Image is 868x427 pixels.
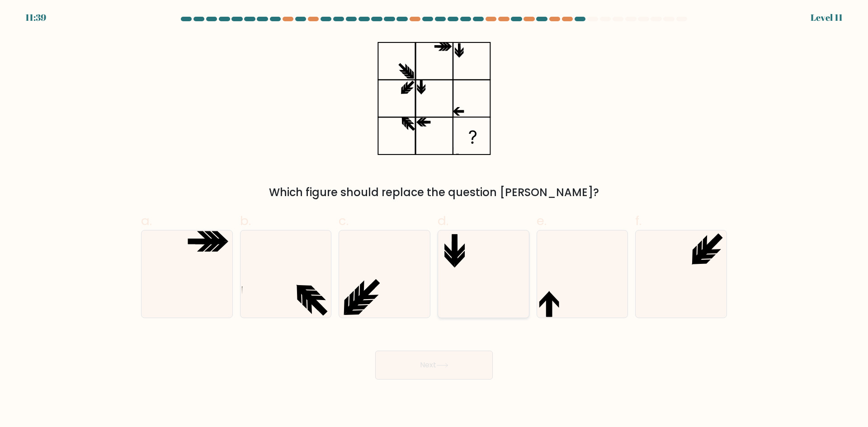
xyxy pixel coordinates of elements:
span: d. [438,212,448,230]
div: 11:39 [25,11,46,24]
span: a. [141,212,152,230]
span: c. [339,212,349,230]
span: f. [635,212,642,230]
span: e. [537,212,547,230]
div: Which figure should replace the question [PERSON_NAME]? [146,184,722,201]
div: Level 11 [811,11,843,24]
button: Next [375,351,493,380]
span: b. [240,212,251,230]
